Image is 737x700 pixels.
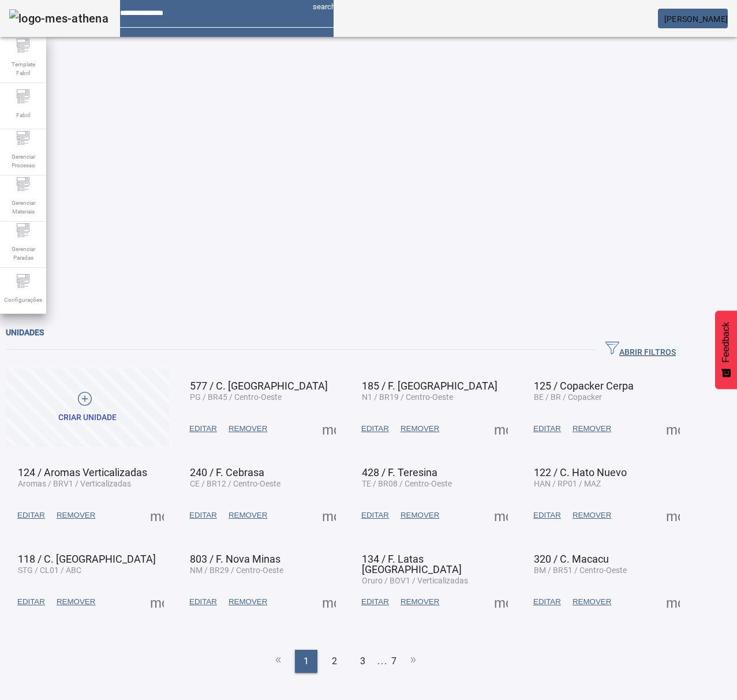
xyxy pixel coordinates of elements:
button: REMOVER [395,592,445,612]
span: REMOVER [573,596,611,608]
span: EDITAR [533,510,561,521]
span: REMOVER [573,423,611,435]
span: Feedback [721,322,731,362]
span: BM / BR51 / Centro-Oeste [534,566,627,575]
span: EDITAR [189,423,217,435]
button: EDITAR [356,592,395,612]
li: 7 [391,650,396,673]
span: 3 [360,654,365,668]
span: 428 / F. Teresina [362,466,437,478]
li: ... [377,650,388,673]
button: REMOVER [223,592,273,612]
button: REMOVER [567,592,617,612]
button: REMOVER [395,418,445,439]
button: EDITAR [12,505,51,526]
span: NM / BR29 / Centro-Oeste [190,566,283,575]
button: ABRIR FILTROS [596,339,685,360]
button: Criar unidade [6,369,169,447]
span: N1 / BR19 / Centro-Oeste [362,392,453,402]
button: EDITAR [184,505,223,526]
span: REMOVER [401,423,439,435]
span: EDITAR [17,596,45,608]
span: [PERSON_NAME] [664,14,728,24]
button: REMOVER [223,418,273,439]
span: EDITAR [361,596,389,608]
button: Mais [319,592,339,612]
span: Fabril [13,107,33,123]
span: REMOVER [401,596,439,608]
span: Gerenciar Processo [6,149,40,173]
span: TE / BR08 / Centro-Oeste [362,479,452,488]
span: REMOVER [229,423,267,435]
button: Mais [147,592,167,612]
span: 320 / C. Macacu [534,553,609,565]
span: 185 / F. [GEOGRAPHIC_DATA] [362,380,497,392]
button: EDITAR [356,505,395,526]
button: Mais [663,592,683,612]
span: Template Fabril [6,57,40,81]
span: Aromas / BRV1 / Verticalizadas [18,479,131,488]
button: EDITAR [12,592,51,612]
span: Unidades [6,328,44,337]
button: Mais [491,505,511,526]
button: EDITAR [528,592,567,612]
button: Mais [491,592,511,612]
button: EDITAR [184,592,223,612]
span: REMOVER [229,510,267,521]
div: Criar unidade [58,412,117,424]
button: Mais [663,505,683,526]
span: EDITAR [189,596,217,608]
button: REMOVER [51,505,101,526]
img: logo-mes-athena [9,9,109,28]
span: 134 / F. Latas [GEOGRAPHIC_DATA] [362,553,462,575]
span: 122 / C. Hato Nuevo [534,466,627,478]
span: 240 / F. Cebrasa [190,466,264,478]
button: REMOVER [51,592,101,612]
span: CE / BR12 / Centro-Oeste [190,479,280,488]
span: 577 / C. [GEOGRAPHIC_DATA] [190,380,328,392]
button: Mais [663,418,683,439]
span: REMOVER [573,510,611,521]
span: REMOVER [57,510,95,521]
button: Mais [147,505,167,526]
span: REMOVER [57,596,95,608]
span: EDITAR [361,510,389,521]
span: PG / BR45 / Centro-Oeste [190,392,282,402]
span: EDITAR [533,596,561,608]
span: EDITAR [17,510,45,521]
button: REMOVER [567,505,617,526]
span: REMOVER [401,510,439,521]
button: REMOVER [567,418,617,439]
span: 2 [332,654,337,668]
span: HAN / RP01 / MAZ [534,479,601,488]
span: ABRIR FILTROS [605,341,676,358]
button: Mais [491,418,511,439]
span: STG / CL01 / ABC [18,566,81,575]
span: 803 / F. Nova Minas [190,553,280,565]
span: 125 / Copacker Cerpa [534,380,634,392]
button: EDITAR [528,418,567,439]
span: BE / BR / Copacker [534,392,602,402]
button: Mais [319,418,339,439]
button: Mais [319,505,339,526]
button: EDITAR [356,418,395,439]
span: 124 / Aromas Verticalizadas [18,466,147,478]
span: Gerenciar Paradas [6,241,40,265]
span: REMOVER [229,596,267,608]
span: EDITAR [533,423,561,435]
span: Gerenciar Materiais [6,195,40,219]
button: EDITAR [184,418,223,439]
button: Feedback - Mostrar pesquisa [715,310,737,389]
span: EDITAR [189,510,217,521]
button: EDITAR [528,505,567,526]
span: 118 / C. [GEOGRAPHIC_DATA] [18,553,156,565]
button: REMOVER [395,505,445,526]
span: EDITAR [361,423,389,435]
button: REMOVER [223,505,273,526]
span: Configurações [1,292,46,308]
